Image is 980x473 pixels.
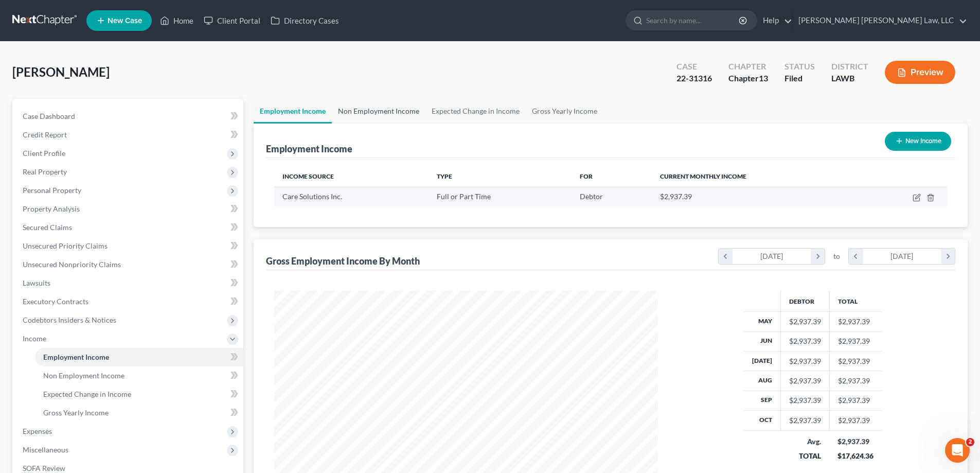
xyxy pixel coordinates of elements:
span: Debtor [580,192,603,201]
a: Home [155,11,199,30]
button: Preview [885,61,955,84]
td: $2,937.39 [829,331,882,351]
div: $2,937.39 [789,317,821,327]
span: Property Analysis [23,204,80,213]
span: 13 [759,73,768,83]
i: chevron_right [941,249,955,264]
span: Type [437,172,452,180]
div: $17,624.36 [838,451,874,461]
i: chevron_left [849,249,863,264]
th: [DATE] [744,351,781,371]
td: $2,937.39 [829,391,882,410]
span: Unsecured Nonpriority Claims [23,260,121,269]
a: Property Analysis [14,200,243,218]
i: chevron_right [811,249,825,264]
div: [DATE] [863,249,941,264]
span: Income [23,334,46,343]
span: For [580,172,593,180]
a: Unsecured Priority Claims [14,237,243,255]
a: Lawsuits [14,274,243,292]
span: to [833,251,840,261]
a: Gross Yearly Income [35,404,243,422]
div: $2,937.39 [789,415,821,426]
div: [DATE] [733,249,811,264]
span: Personal Property [23,186,81,195]
span: Lawsuits [23,278,50,287]
div: TOTAL [789,451,821,461]
span: Full or Part Time [437,192,491,201]
div: Case [676,61,712,73]
span: Current Monthly Income [660,172,746,180]
span: Real Property [23,167,67,176]
div: $2,937.39 [789,336,821,346]
span: Expenses [23,427,52,435]
div: Employment Income [266,143,352,155]
a: Credit Report [14,126,243,144]
a: Non Employment Income [35,366,243,385]
span: Executory Contracts [23,297,88,306]
span: $2,937.39 [660,192,692,201]
div: Chapter [728,73,768,84]
a: Secured Claims [14,218,243,237]
a: Gross Yearly Income [526,99,603,124]
span: Secured Claims [23,223,72,232]
div: Gross Employment Income By Month [266,255,420,267]
span: Client Profile [23,149,65,157]
span: Income Source [282,172,334,180]
span: SOFA Review [23,464,65,472]
span: Miscellaneous [23,445,68,454]
div: $2,937.39 [789,376,821,386]
input: Search by name... [646,11,740,30]
span: [PERSON_NAME] [12,64,110,79]
th: May [744,312,781,331]
div: $2,937.39 [838,436,874,447]
a: Executory Contracts [14,292,243,311]
a: Non Employment Income [332,99,425,124]
a: Employment Income [35,348,243,366]
a: Expected Change in Income [425,99,526,124]
th: Oct [744,411,781,430]
td: $2,937.39 [829,411,882,430]
a: Expected Change in Income [35,385,243,404]
a: Client Portal [199,11,265,30]
span: 2 [966,438,974,446]
a: Help [758,11,792,30]
iframe: Intercom live chat [945,438,970,463]
div: Chapter [728,61,768,73]
span: Unsecured Priority Claims [23,241,108,250]
span: Gross Yearly Income [43,408,109,417]
span: Expected Change in Income [43,390,131,398]
td: $2,937.39 [829,351,882,371]
th: Total [829,291,882,311]
span: Case Dashboard [23,112,75,120]
a: Directory Cases [265,11,344,30]
th: Debtor [780,291,829,311]
div: District [831,61,868,73]
i: chevron_left [719,249,733,264]
a: Case Dashboard [14,107,243,126]
th: Jun [744,331,781,351]
a: Unsecured Nonpriority Claims [14,255,243,274]
div: LAWB [831,73,868,84]
div: Status [785,61,815,73]
span: Codebtors Insiders & Notices [23,316,116,324]
div: 22-31316 [676,73,712,84]
div: Avg. [789,436,821,447]
a: Employment Income [254,99,332,124]
th: Sep [744,391,781,410]
button: New Income [885,132,951,151]
span: Non Employment Income [43,371,124,380]
div: Filed [785,73,815,84]
span: New Case [108,17,142,25]
span: Employment Income [43,353,109,361]
span: Credit Report [23,130,67,139]
td: $2,937.39 [829,312,882,331]
td: $2,937.39 [829,371,882,391]
span: Care Solutions Inc. [282,192,342,201]
th: Aug [744,371,781,391]
a: [PERSON_NAME] [PERSON_NAME] Law, LLC [793,11,967,30]
div: $2,937.39 [789,356,821,366]
div: $2,937.39 [789,395,821,406]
